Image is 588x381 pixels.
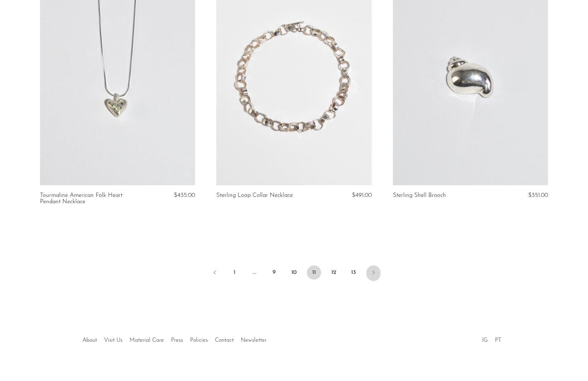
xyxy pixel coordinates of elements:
[215,338,234,343] a: Contact
[352,192,372,198] span: $491.00
[287,265,301,280] a: 10
[104,338,122,343] a: Visit Us
[40,192,144,205] a: Tourmaline American Folk Heart Pendant Necklace
[366,265,381,281] a: Next
[190,338,208,343] a: Policies
[393,192,446,199] a: Sterling Shell Brooch
[174,192,195,198] span: $435.00
[130,338,164,343] a: Material Care
[479,332,505,345] ul: Social Medias
[347,265,361,280] a: 13
[247,265,262,280] span: …
[79,332,270,345] ul: Quick links
[528,192,548,198] span: $351.00
[82,338,97,343] a: About
[482,338,488,343] a: IG
[228,265,242,280] a: 1
[267,265,281,280] a: 9
[216,192,293,199] a: Sterling Loop Collar Necklace
[495,338,501,343] a: PT
[327,265,341,280] a: 12
[307,265,321,280] span: 11
[171,338,183,343] a: Press
[208,265,222,281] a: Previous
